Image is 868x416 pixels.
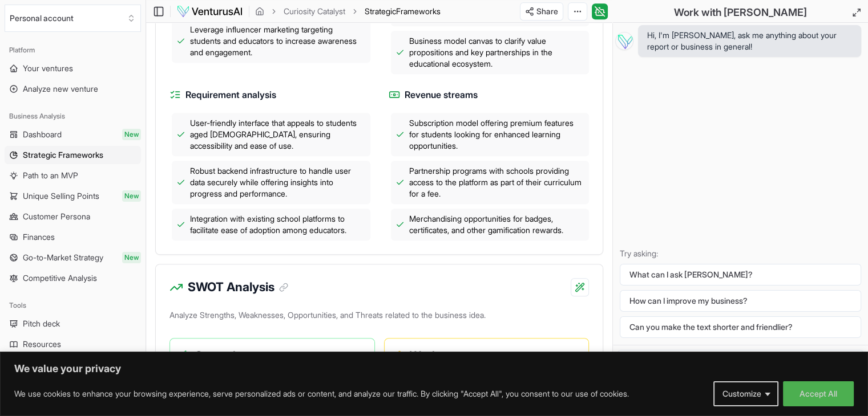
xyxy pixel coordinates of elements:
[23,338,61,350] span: Resources
[23,83,98,95] span: Analyze new venture
[190,165,366,199] span: Robust backend infrastructure to handle user data securely while offering insights into progress ...
[284,6,345,17] a: Curiosity Catalyst
[674,5,807,21] h2: Work with [PERSON_NAME]
[5,80,141,98] a: Analyze new venture
[615,32,633,50] img: Vera
[5,269,141,287] a: Competitive Analysis
[5,335,141,353] a: Resources
[122,190,141,202] span: New
[5,228,141,246] a: Finances
[5,166,141,185] a: Path to an MVP
[169,307,589,328] p: Analyze Strengths, Weaknesses, Opportunities, and Threats related to the business idea.
[713,381,778,406] button: Customize
[23,129,62,140] span: Dashboard
[5,296,141,315] div: Tools
[409,213,585,236] span: Merchandising opportunities for badges, certificates, and other gamification rewards.
[5,187,141,205] a: Unique Selling PointsNew
[5,248,141,267] a: Go-to-Market StrategyNew
[23,252,103,263] span: Go-to-Market Strategy
[409,117,585,152] span: Subscription model offering premium features for students looking for enhanced learning opportuni...
[179,348,356,364] h3: Strengths
[14,362,854,376] p: We value your privacy
[190,213,366,236] span: Integration with existing school platforms to facilitate ease of adoption among educators.
[5,207,141,226] a: Customer Persona
[23,149,103,161] span: Strategic Frameworks
[396,6,441,16] span: Frameworks
[122,252,141,263] span: New
[620,248,861,259] p: Try asking:
[365,6,441,17] span: StrategicFrameworks
[188,278,288,296] h3: SWOT Analysis
[520,2,563,21] button: Share
[647,30,852,52] span: Hi, I'm [PERSON_NAME], ask me anything about your report or business in general!
[176,5,243,18] img: logo
[5,107,141,125] div: Business Analysis
[620,316,861,338] button: Can you make the text shorter and friendlier?
[5,59,141,78] a: Your ventures
[23,272,97,284] span: Competitive Analysis
[394,348,571,364] h3: Weaknesses
[14,387,629,401] p: We use cookies to enhance your browsing experience, serve personalized ads or content, and analyz...
[5,315,141,333] a: Pitch deck
[5,125,141,144] a: DashboardNew
[5,5,141,32] button: Select an organization
[122,129,141,140] span: New
[190,24,366,58] span: Leverage influencer marketing targeting students and educators to increase awareness and engagement.
[783,381,854,406] button: Accept All
[620,264,861,286] button: What can I ask [PERSON_NAME]?
[536,6,558,17] span: Share
[185,88,276,102] span: Requirement analysis
[23,318,60,329] span: Pitch deck
[5,41,141,59] div: Platform
[23,170,78,181] span: Path to an MVP
[23,231,55,243] span: Finances
[405,88,478,102] span: Revenue streams
[409,35,585,70] span: Business model canvas to clarify value propositions and key partnerships in the educational ecosy...
[5,146,141,164] a: Strategic Frameworks
[23,63,73,74] span: Your ventures
[190,117,366,152] span: User-friendly interface that appeals to students aged [DEMOGRAPHIC_DATA], ensuring accessibility ...
[409,165,585,199] span: Partnership programs with schools providing access to the platform as part of their curriculum fo...
[23,211,90,222] span: Customer Persona
[23,190,99,202] span: Unique Selling Points
[620,290,861,312] button: How can I improve my business?
[255,6,441,17] nav: breadcrumb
